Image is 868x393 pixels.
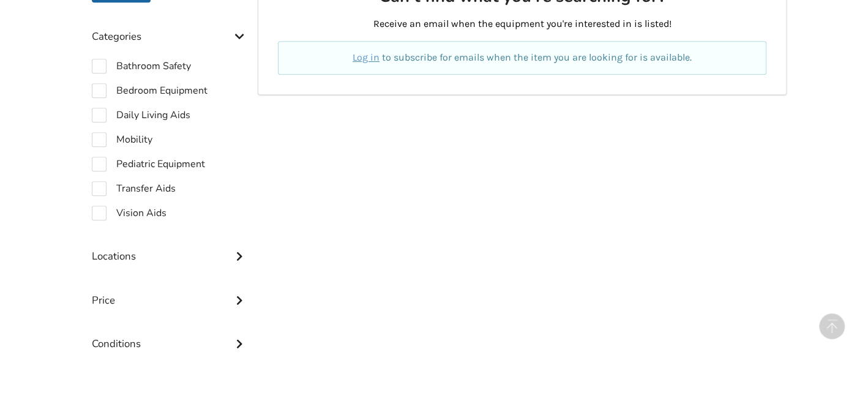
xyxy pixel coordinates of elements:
div: Locations [92,225,249,269]
div: Conditions [92,313,249,356]
a: Log in [353,51,380,63]
label: Bathroom Safety [92,59,191,73]
label: Vision Aids [92,206,166,220]
p: Receive an email when the equipment you're interested in is listed! [278,17,766,31]
label: Daily Living Aids [92,108,190,122]
div: Price [92,269,249,313]
label: Bedroom Equipment [92,83,208,98]
label: Transfer Aids [92,181,176,196]
label: Pediatric Equipment [92,157,205,171]
div: Categories [92,6,249,49]
p: to subscribe for emails when the item you are looking for is available. [293,51,751,65]
label: Mobility [92,132,152,147]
